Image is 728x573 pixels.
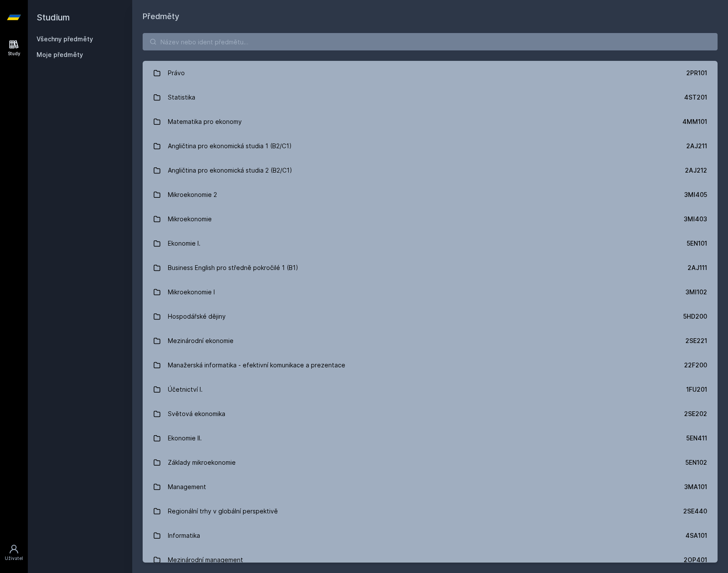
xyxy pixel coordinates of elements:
[143,10,718,23] h1: Předměty
[143,475,718,499] a: Management 3MA101
[684,93,707,102] div: 4ST201
[168,381,203,398] div: Účetnictví I.
[688,263,707,272] div: 2AJ111
[685,531,707,540] div: 4SA101
[168,332,234,350] div: Mezinárodní ekonomie
[168,405,225,423] div: Světová ekonomika
[685,458,707,467] div: 5EN102
[143,377,718,402] a: Účetnictví I. 1FU201
[168,478,206,496] div: Management
[168,430,202,447] div: Ekonomie II.
[684,190,707,199] div: 3MI405
[2,540,26,566] a: Uživatel
[143,353,718,377] a: Manažerská informatika - efektivní komunikace a prezentace 22F200
[684,361,707,370] div: 22F200
[168,162,292,179] div: Angličtina pro ekonomická studia 2 (B2/C1)
[683,507,707,516] div: 2SE440
[143,450,718,475] a: Základy mikroekonomie 5EN102
[143,85,718,110] a: Statistika 4ST201
[168,259,298,277] div: Business English pro středně pokročilé 1 (B1)
[686,142,707,150] div: 2AJ211
[168,210,212,228] div: Mikroekonomie
[168,551,243,569] div: Mezinárodní management
[168,64,185,82] div: Právo
[686,385,707,394] div: 1FU201
[168,503,278,520] div: Regionální trhy v globální perspektivě
[143,110,718,134] a: Matematika pro ekonomy 4MM101
[684,556,707,564] div: 2OP401
[143,499,718,523] a: Regionální trhy v globální perspektivě 2SE440
[684,410,707,418] div: 2SE202
[5,555,23,562] div: Uživatel
[143,523,718,548] a: Informatika 4SA101
[685,166,707,175] div: 2AJ212
[686,69,707,77] div: 2PR101
[143,134,718,158] a: Angličtina pro ekonomická studia 1 (B2/C1) 2AJ211
[683,312,707,321] div: 5HD200
[684,215,707,223] div: 3MI403
[686,434,707,443] div: 5EN411
[143,280,718,304] a: Mikroekonomie I 3MI102
[143,207,718,231] a: Mikroekonomie 3MI403
[143,304,718,329] a: Hospodářské dějiny 5HD200
[143,426,718,450] a: Ekonomie II. 5EN411
[684,483,707,491] div: 3MA101
[143,402,718,426] a: Světová ekonomika 2SE202
[168,235,200,252] div: Ekonomie I.
[143,256,718,280] a: Business English pro středně pokročilé 1 (B1) 2AJ111
[37,50,83,59] span: Moje předměty
[143,183,718,207] a: Mikroekonomie 2 3MI405
[685,336,707,345] div: 2SE221
[687,239,707,248] div: 5EN101
[682,117,707,126] div: 4MM101
[143,329,718,353] a: Mezinárodní ekonomie 2SE221
[168,527,200,544] div: Informatika
[685,288,707,296] div: 3MI102
[168,308,226,325] div: Hospodářské dějiny
[168,113,242,130] div: Matematika pro ekonomy
[168,186,217,203] div: Mikroekonomie 2
[168,454,236,471] div: Základy mikroekonomie
[168,89,195,106] div: Statistika
[168,283,215,301] div: Mikroekonomie I
[168,356,345,374] div: Manažerská informatika - efektivní komunikace a prezentace
[8,50,20,57] div: Study
[2,35,26,61] a: Study
[143,61,718,85] a: Právo 2PR101
[143,33,718,50] input: Název nebo ident předmětu…
[143,158,718,183] a: Angličtina pro ekonomická studia 2 (B2/C1) 2AJ212
[143,231,718,256] a: Ekonomie I. 5EN101
[37,35,93,43] a: Všechny předměty
[168,137,292,155] div: Angličtina pro ekonomická studia 1 (B2/C1)
[143,548,718,572] a: Mezinárodní management 2OP401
